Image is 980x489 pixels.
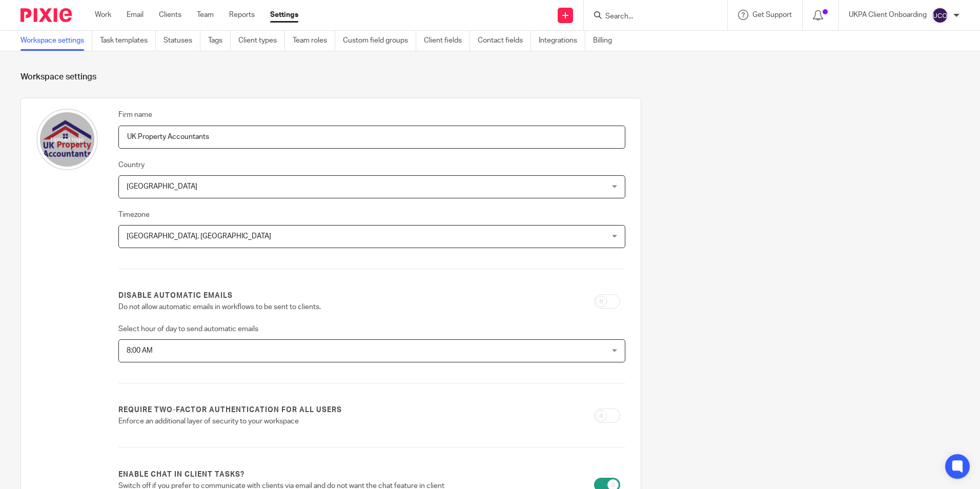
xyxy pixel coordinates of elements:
a: Custom field groups [343,31,416,51]
input: Search [604,12,697,22]
a: Clients [159,10,181,20]
span: [GEOGRAPHIC_DATA] [127,183,197,190]
a: Tags [208,31,231,51]
a: Contact fields [478,31,531,51]
a: Task templates [100,31,156,51]
p: Enforce an additional layer of security to your workspace [118,416,451,426]
p: Do not allow automatic emails in workflows to be sent to clients. [118,302,451,312]
a: Email [127,10,144,20]
span: Get Support [752,11,792,18]
span: [GEOGRAPHIC_DATA], [GEOGRAPHIC_DATA] [127,233,271,240]
a: Reports [229,10,255,20]
label: Enable chat in client tasks? [118,470,244,480]
a: Client fields [424,31,470,51]
a: Team roles [293,31,335,51]
a: Team [197,10,214,20]
label: Timezone [118,210,150,220]
a: Work [95,10,111,20]
span: 8:00 AM [127,347,153,354]
label: Country [118,160,145,170]
h1: Workspace settings [21,72,959,83]
a: Settings [270,10,298,20]
a: Workspace settings [21,31,92,51]
a: Statuses [164,31,200,51]
a: Integrations [539,31,585,51]
label: Firm name [118,110,152,120]
a: Billing [593,31,620,51]
label: Disable automatic emails [118,291,233,301]
p: UKPA Client Onboarding [849,10,927,20]
input: Name of your firm [118,126,625,149]
img: svg%3E [932,7,948,24]
img: Pixie [21,8,72,22]
label: Select hour of day to send automatic emails [118,324,258,334]
a: Client types [238,31,285,51]
label: Require two-factor authentication for all users [118,405,342,415]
